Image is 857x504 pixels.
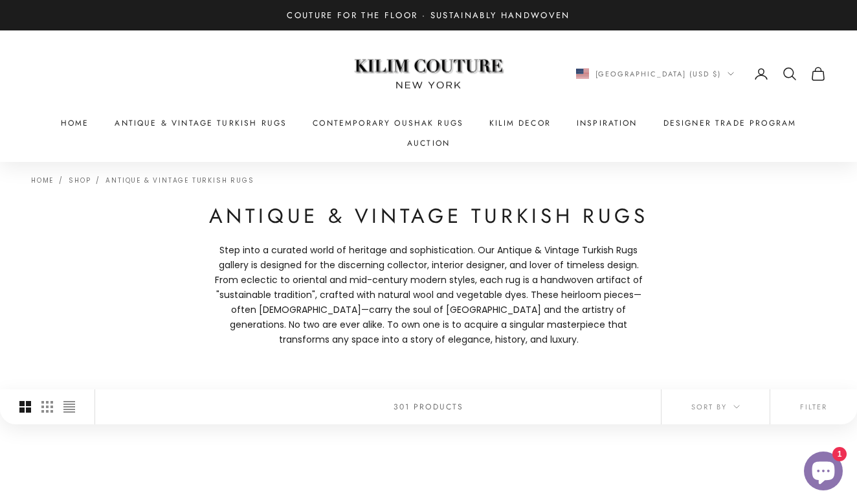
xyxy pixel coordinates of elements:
[662,389,770,424] button: Sort by
[407,137,450,150] a: Auction
[663,117,797,130] a: Designer Trade Program
[576,66,827,82] nav: Secondary navigation
[106,176,254,185] a: Antique & Vintage Turkish Rugs
[770,389,857,424] button: Filter
[489,117,551,130] summary: Kilim Decor
[208,203,649,230] h1: Antique & Vintage Turkish Rugs
[800,452,847,494] inbox-online-store-chat: Shopify online store chat
[31,117,826,150] nav: Primary navigation
[394,400,464,413] p: 301 products
[576,69,589,78] img: United States
[63,389,75,424] button: Switch to compact product images
[31,175,254,184] nav: Breadcrumb
[691,401,740,413] span: Sort by
[348,43,509,105] img: Logo of Kilim Couture New York
[208,243,649,348] p: Step into a curated world of heritage and sophistication. Our Antique & Vintage Turkish Rugs gall...
[313,117,463,130] a: Contemporary Oushak Rugs
[287,8,570,22] p: Couture for the Floor · Sustainably Handwoven
[61,117,89,130] a: Home
[69,176,91,185] a: Shop
[41,389,53,424] button: Switch to smaller product images
[595,68,722,80] span: [GEOGRAPHIC_DATA] (USD $)
[576,68,735,80] button: Change country or currency
[577,117,638,130] a: Inspiration
[19,389,31,424] button: Switch to larger product images
[31,176,54,185] a: Home
[115,117,287,130] a: Antique & Vintage Turkish Rugs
